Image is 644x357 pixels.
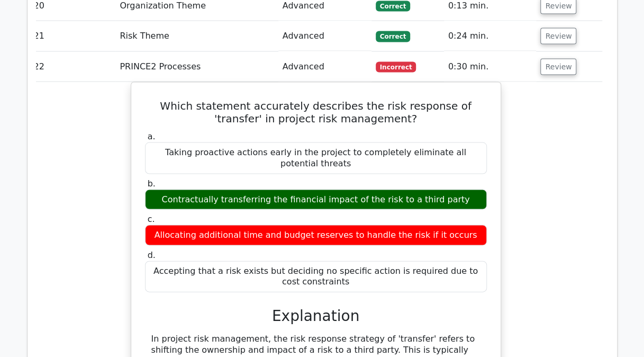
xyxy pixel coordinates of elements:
[151,307,480,325] h3: Explanation
[115,51,278,82] td: PRINCE2 Processes
[30,51,116,82] td: 22
[145,225,487,245] div: Allocating additional time and budget reserves to handle the risk if it occurs
[376,61,416,72] span: Incorrect
[148,131,156,141] span: a.
[148,213,155,224] span: c.
[278,51,371,82] td: Advanced
[444,21,537,51] td: 0:24 min.
[115,21,278,51] td: Risk Theme
[376,1,410,11] span: Correct
[148,249,156,260] span: d.
[278,21,371,51] td: Advanced
[145,261,487,292] div: Accepting that a risk exists but deciding no specific action is required due to cost constraints
[144,99,488,124] h5: Which statement accurately describes the risk response of 'transfer' in project risk management?
[30,21,116,51] td: 21
[444,51,537,82] td: 0:30 min.
[148,178,156,188] span: b.
[540,58,576,75] button: Review
[145,189,487,210] div: Contractually transferring the financial impact of the risk to a third party
[376,31,410,41] span: Correct
[145,142,487,174] div: Taking proactive actions early in the project to completely eliminate all potential threats
[540,28,576,44] button: Review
